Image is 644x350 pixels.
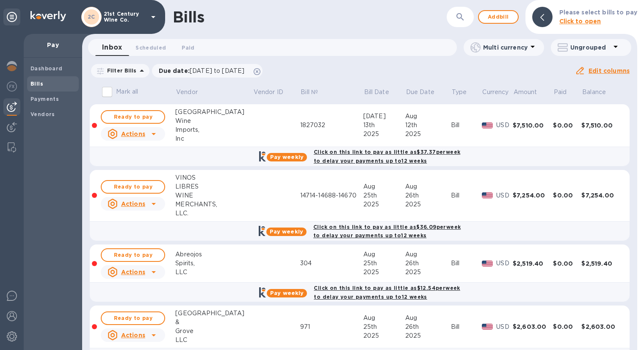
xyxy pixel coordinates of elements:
div: $0.00 [553,259,581,268]
p: Multi currency [483,43,528,52]
b: Vendors [30,111,55,117]
div: WINE [175,191,253,200]
b: Click on this link to pay as little as $36.09 per week to delay your payments up to 12 weeks [313,224,461,239]
div: $0.00 [553,191,581,200]
p: Type [452,88,467,97]
div: [GEOGRAPHIC_DATA] [175,309,253,318]
div: 2025 [405,268,451,277]
div: 25th [363,259,405,268]
div: 304 [300,259,363,268]
div: $2,519.40 [513,259,553,268]
div: & [175,318,253,327]
div: 2025 [405,331,451,340]
img: USD [482,261,493,267]
div: 2025 [363,130,405,139]
div: 2025 [405,200,451,209]
div: Aug [363,182,405,191]
b: Payments [30,96,59,102]
div: Aug [363,314,405,322]
span: Amount [514,88,548,97]
div: 26th [405,259,451,268]
span: Bill Date [364,88,400,97]
div: Aug [405,112,451,121]
div: 1827032 [300,121,363,130]
span: Balance [582,88,617,97]
img: USD [482,122,493,128]
div: 2025 [363,200,405,209]
div: $7,510.00 [581,121,622,130]
div: 25th [363,191,405,200]
div: $2,519.40 [581,259,622,268]
b: Pay weekly [270,228,303,235]
div: $0.00 [553,121,581,130]
p: 21st Century Wine Co. [104,11,146,23]
span: Add bill [486,12,511,22]
p: Ungrouped [570,43,611,52]
u: Actions [121,200,145,207]
div: $7,254.00 [581,191,622,200]
img: Logo [30,11,66,21]
b: 2C [88,14,95,20]
div: LIBRES [175,182,253,191]
div: Due date:[DATE] to [DATE] [152,64,263,78]
span: Due Date [406,88,445,97]
p: USD [496,259,513,268]
div: Aug [405,182,451,191]
span: Paid [554,88,578,97]
p: Mark all [116,87,138,96]
b: Bills [30,81,43,87]
div: MERCHANTS, [175,200,253,209]
u: Actions [121,269,145,275]
div: Bill [451,121,482,130]
p: USD [496,322,513,331]
div: LLC. [175,209,253,218]
div: Bill [451,322,482,331]
div: Imports, [175,125,253,134]
p: Balance [582,88,606,97]
div: Aug [405,250,451,259]
b: Click on this link to pay as little as $37.37 per week to delay your payments up to 12 weeks [314,149,460,164]
span: Ready to pay [108,182,158,192]
button: Ready to pay [101,180,165,194]
b: Pay weekly [270,154,304,160]
div: 26th [405,191,451,200]
div: 13th [363,121,405,130]
div: 2025 [363,331,405,340]
u: Actions [121,131,145,137]
div: LLC [175,268,253,277]
button: Ready to pay [101,248,165,262]
div: Aug [405,314,451,322]
div: VINOS [175,173,253,182]
b: Please select bills to pay [559,9,637,16]
div: Unpin categories [3,8,20,25]
span: Inbox [102,42,122,53]
img: USD [482,192,493,198]
div: [GEOGRAPHIC_DATA] [175,108,253,117]
button: Ready to pay [101,110,165,124]
p: Pay [30,41,75,49]
div: $2,603.00 [513,322,553,331]
p: Due date : [159,67,249,75]
span: [DATE] to [DATE] [190,67,244,74]
b: Click on this link to pay as little as $12.54 per week to delay your payments up to 12 weeks [314,285,460,300]
p: Vendor ID [254,88,283,97]
p: Vendor [176,88,198,97]
span: Currency [482,88,509,97]
div: $0.00 [553,322,581,331]
img: USD [482,324,493,330]
div: [DATE] [363,112,405,121]
b: Pay weekly [270,290,304,296]
img: Foreign exchange [7,81,17,92]
div: Grove [175,327,253,336]
p: Amount [514,88,537,97]
span: Scheduled [135,43,166,52]
span: Type [452,88,478,97]
p: Bill № [301,88,318,97]
div: 14714-14688-14670 [300,191,363,200]
div: LLC [175,336,253,344]
span: Ready to pay [108,250,158,260]
p: Paid [554,88,567,97]
div: Bill [451,191,482,200]
p: Bill Date [364,88,389,97]
div: $2,603.00 [581,322,622,331]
